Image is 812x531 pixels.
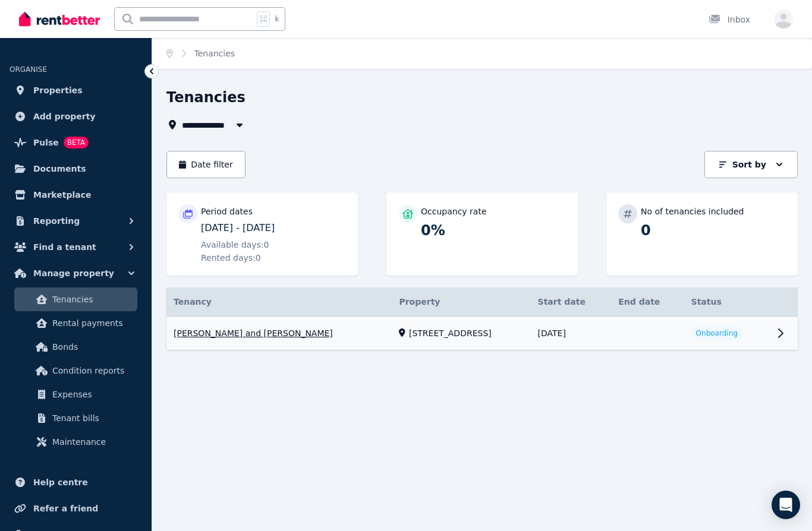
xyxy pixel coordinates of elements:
[14,287,137,311] a: Tenancies
[10,470,142,494] a: Help centre
[641,221,786,240] p: 0
[392,287,530,317] th: Property
[33,188,91,202] span: Marketplace
[10,235,142,259] button: Find a tenant
[201,252,261,264] span: Rented days: 0
[14,383,137,406] a: Expenses
[33,501,98,516] span: Refer a friend
[421,221,566,240] p: 0%
[732,159,766,170] p: Sort by
[33,109,96,124] span: Add property
[201,221,346,235] p: [DATE] - [DATE]
[14,359,137,383] a: Condition reports
[33,162,86,176] span: Documents
[201,239,269,251] span: Available days: 0
[704,151,798,178] button: Sort by
[166,151,246,178] button: Date filter
[275,14,279,24] span: k
[33,83,83,97] span: Properties
[52,364,133,378] span: Condition reports
[421,206,487,217] p: Occupancy rate
[33,240,96,254] span: Find a tenant
[201,206,253,217] p: Period dates
[33,214,80,228] span: Reporting
[33,135,59,150] span: Pulse
[10,261,142,285] button: Manage property
[194,48,235,59] span: Tenancies
[14,430,137,454] a: Maintenance
[641,206,744,217] p: No of tenancies included
[166,317,798,350] a: View details for Jamie Steinmuller and Ben Beehag
[152,38,249,69] nav: Breadcrumb
[709,14,750,26] div: Inbox
[33,266,114,280] span: Manage property
[772,491,800,519] div: Open Intercom Messenger
[52,435,133,449] span: Maintenance
[64,137,89,148] span: BETA
[14,335,137,359] a: Bonds
[19,10,100,28] img: RentBetter
[10,157,142,181] a: Documents
[531,287,612,317] th: Start date
[10,497,142,520] a: Refer a friend
[10,105,142,128] a: Add property
[174,296,212,308] span: Tenancy
[10,78,142,102] a: Properties
[10,209,142,233] button: Reporting
[52,411,133,425] span: Tenant bills
[10,65,47,74] span: ORGANISE
[684,287,769,317] th: Status
[52,387,133,402] span: Expenses
[14,406,137,430] a: Tenant bills
[611,287,684,317] th: End date
[14,311,137,335] a: Rental payments
[33,475,88,489] span: Help centre
[52,340,133,354] span: Bonds
[10,183,142,207] a: Marketplace
[166,88,246,107] h1: Tenancies
[10,131,142,154] a: PulseBETA
[52,292,133,306] span: Tenancies
[52,316,133,330] span: Rental payments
